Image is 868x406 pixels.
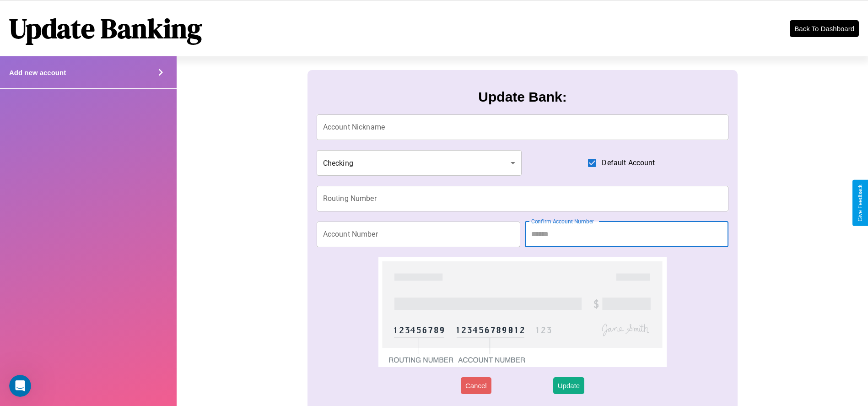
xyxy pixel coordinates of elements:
[9,69,66,76] h4: Add new account
[553,377,584,394] button: Update
[9,10,202,47] h1: Update Banking
[461,377,491,394] button: Cancel
[478,89,566,105] h3: Update Bank:
[790,20,859,37] button: Back To Dashboard
[531,217,594,225] label: Confirm Account Number
[602,157,655,168] span: Default Account
[857,184,863,222] div: Give Feedback
[9,375,31,397] iframe: Intercom live chat
[317,150,522,176] div: Checking
[378,257,667,367] img: check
